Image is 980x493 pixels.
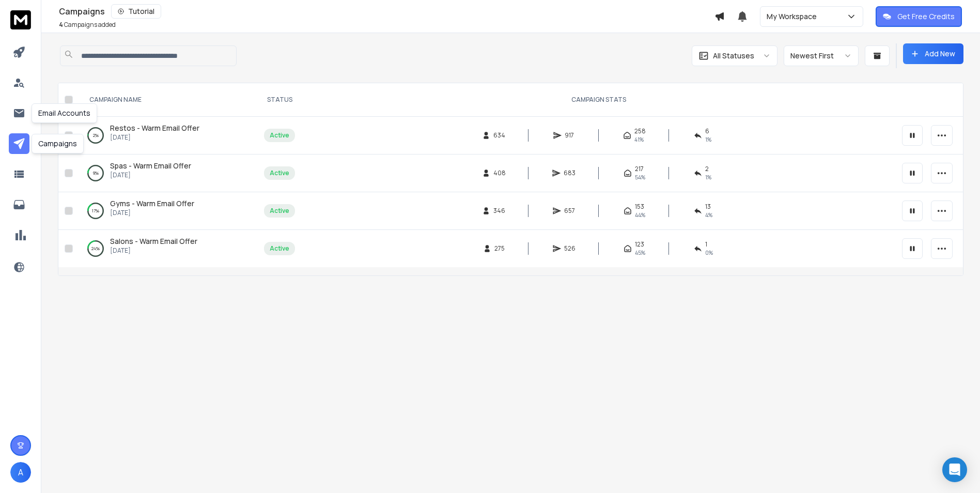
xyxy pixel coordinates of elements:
[270,131,289,140] div: Active
[494,244,505,253] span: 275
[59,20,63,29] span: 4
[564,207,575,215] span: 657
[111,4,161,19] button: Tutorial
[564,244,575,253] span: 526
[635,173,645,181] span: 54 %
[634,135,644,144] span: 41 %
[767,11,821,22] p: My Workspace
[110,236,197,246] span: Salons - Warm Email Offer
[784,45,859,66] button: Newest First
[91,243,100,254] p: 24 %
[270,169,289,177] div: Active
[32,134,84,153] div: Campaigns
[635,211,645,219] span: 44 %
[77,83,258,117] th: CAMPAIGN NAME
[92,206,99,216] p: 17 %
[705,240,707,249] span: 1
[635,165,644,173] span: 217
[635,240,644,249] span: 123
[110,123,199,133] a: Restos - Warm Email Offer
[258,83,301,117] th: STATUS
[705,165,709,173] span: 2
[93,168,99,178] p: 9 %
[77,155,258,192] td: 9%Spas - Warm Email Offer[DATE]
[77,230,258,268] td: 24%Salons - Warm Email Offer[DATE]
[110,246,197,255] p: [DATE]
[270,207,289,215] div: Active
[897,11,955,22] p: Get Free Credits
[635,203,644,211] span: 153
[77,117,258,155] td: 2%Restos - Warm Email Offer[DATE]
[110,171,191,179] p: [DATE]
[705,249,713,257] span: 0 %
[634,127,646,135] span: 258
[705,173,711,181] span: 1 %
[77,192,258,230] td: 17%Gyms - Warm Email Offer[DATE]
[903,43,963,64] button: Add New
[110,161,191,171] a: Spas - Warm Email Offer
[705,135,711,144] span: 1 %
[705,203,711,211] span: 13
[110,209,194,217] p: [DATE]
[942,457,967,482] div: Open Intercom Messenger
[110,198,194,209] a: Gyms - Warm Email Offer
[493,207,505,215] span: 346
[705,127,709,135] span: 6
[10,462,31,483] button: A
[493,131,505,140] span: 634
[270,244,289,253] div: Active
[110,133,199,142] p: [DATE]
[713,51,754,61] p: All Statuses
[876,6,962,27] button: Get Free Credits
[635,249,645,257] span: 45 %
[110,236,197,246] a: Salons - Warm Email Offer
[493,169,506,177] span: 408
[110,198,194,208] span: Gyms - Warm Email Offer
[32,103,97,123] div: Email Accounts
[705,211,712,219] span: 4 %
[59,21,116,29] p: Campaigns added
[565,131,575,140] span: 917
[93,130,99,141] p: 2 %
[110,123,199,133] span: Restos - Warm Email Offer
[564,169,575,177] span: 683
[59,4,714,19] div: Campaigns
[301,83,896,117] th: CAMPAIGN STATS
